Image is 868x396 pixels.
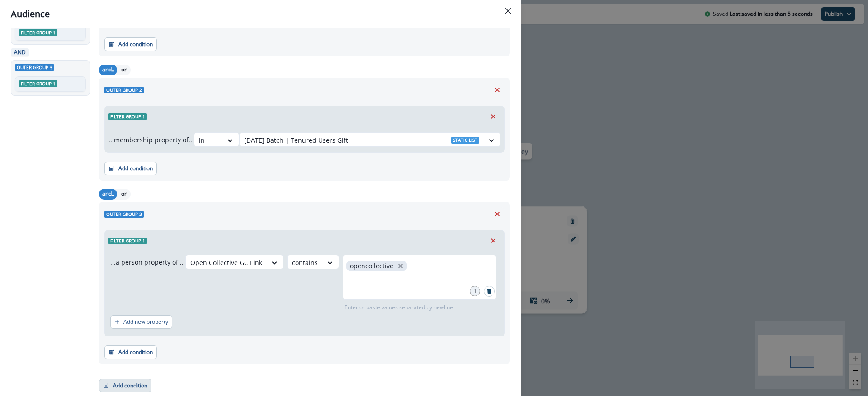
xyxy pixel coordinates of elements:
[108,113,147,120] span: Filter group 1
[99,65,117,75] button: and..
[104,345,157,359] button: Add condition
[104,211,144,218] span: Outer group 3
[15,64,54,71] span: Outer group 3
[396,261,405,270] button: close
[104,87,144,93] span: Outer group 2
[490,83,505,97] button: Remove
[117,189,131,200] button: or
[19,29,57,36] span: Filter group 1
[501,4,515,18] button: Close
[99,189,117,200] button: and..
[110,315,172,329] button: Add new property
[108,238,147,244] span: Filter group 1
[343,303,455,312] p: Enter or paste values separated by newline
[470,286,480,296] div: 1
[108,135,194,144] p: ...membership property of...
[350,262,393,270] p: opencollective
[110,257,184,267] p: ...a person property of...
[117,65,131,75] button: or
[104,162,157,175] button: Add condition
[123,319,168,325] p: Add new property
[99,379,151,392] button: Add condition
[13,48,27,56] p: AND
[490,207,505,221] button: Remove
[11,7,510,21] div: Audience
[484,286,495,297] button: Search
[104,37,157,51] button: Add condition
[486,234,500,247] button: Remove
[19,80,57,87] span: Filter group 1
[486,110,500,123] button: Remove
